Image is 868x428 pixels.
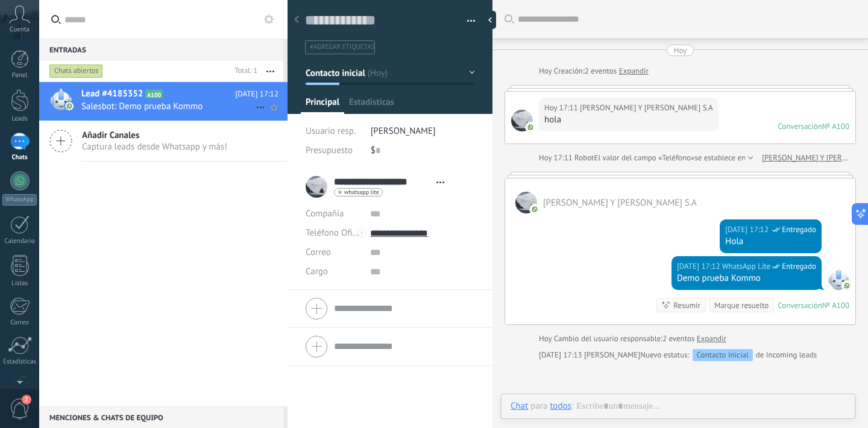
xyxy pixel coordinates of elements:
[778,121,822,131] div: Conversación
[65,102,74,110] img: com.amocrm.amocrmwa.svg
[2,319,37,327] div: Correo
[344,189,379,195] span: whatsapp lite
[677,272,816,285] div: Demo prueba Kommo
[539,152,574,164] div: Hoy 17:11
[39,406,283,428] div: Menciones & Chats de equipo
[306,141,362,160] div: Presupuesto
[571,400,573,412] span: :
[530,205,539,213] img: com.amocrm.amocrmwa.svg
[714,300,769,311] div: Marque resuelto
[2,72,37,80] div: Panel
[822,300,849,310] div: № A100
[310,43,374,51] span: #agregar etiquetas
[544,102,580,114] div: Hoy 17:11
[306,242,331,262] button: Correo
[619,65,649,77] a: Expandir
[725,224,770,236] div: [DATE] 17:12
[693,349,753,361] div: Contacto inicial
[694,152,818,164] span: se establece en «[PHONE_NUMBER]»
[843,282,851,290] img: com.amocrm.amocrmwa.svg
[371,125,436,137] span: [PERSON_NAME]
[306,204,361,223] div: Compañía
[539,65,649,77] div: Creación:
[539,333,554,345] div: Hoy
[580,102,713,114] span: CHIRIBOGA Y JARA S.A
[550,400,571,411] div: todos
[39,39,283,60] div: Entradas
[306,227,368,239] span: Teléfono Oficina
[762,152,849,164] a: [PERSON_NAME] Y [PERSON_NAME] S.A
[2,238,37,245] div: Calendario
[662,333,694,345] span: 2 eventos
[725,236,816,248] div: Hola
[2,358,37,366] div: Estadísticas
[2,115,37,123] div: Leads
[543,197,697,209] span: CHIRIBOGA Y JARA S.A
[782,260,816,272] span: Entregado
[371,141,475,160] div: $
[778,300,822,310] div: Conversación
[306,262,361,281] div: Cargo
[306,223,361,242] button: Teléfono Oficina
[230,65,257,77] div: Total: 1
[511,110,533,131] span: CHIRIBOGA Y JARA S.A
[585,65,617,77] span: 2 eventos
[306,96,339,114] span: Principal
[782,224,816,236] span: Entregado
[574,153,594,163] span: Robot
[81,101,256,112] span: Salesbot: Demo prueba Kommo
[530,400,547,412] span: para
[306,267,328,276] span: Cargo
[2,154,37,162] div: Chats
[539,65,554,77] div: Hoy
[584,350,640,360] span: Fernando Castro
[49,64,103,78] div: Chats abiertos
[722,260,770,272] span: WhatsApp Lite
[544,114,713,126] div: hola
[82,141,227,153] span: Captura leads desde Whatsapp y más!
[2,280,37,288] div: Listas
[697,333,726,345] a: Expandir
[539,333,726,345] div: Cambio del usuario responsable:
[306,122,362,141] div: Usuario resp.
[39,82,288,121] a: Lead #4185352 A100 [DATE] 17:12 Salesbot: Demo prueba Kommo
[822,121,849,131] div: № A100
[82,130,227,141] span: Añadir Canales
[349,96,394,114] span: Estadísticas
[640,349,817,361] div: de Incoming leads
[22,395,31,404] span: 2
[828,268,849,290] span: WhatsApp Lite
[539,349,584,361] div: [DATE] 17:13
[673,300,700,311] div: Resumir
[306,247,331,258] span: Correo
[81,88,143,100] span: Lead #4185352
[257,60,283,82] button: Más
[145,90,163,98] span: A100
[306,125,356,137] span: Usuario resp.
[235,88,278,100] span: [DATE] 17:12
[677,260,722,272] div: [DATE] 17:12
[640,349,689,361] span: Nuevo estatus:
[515,192,537,213] span: CHIRIBOGA Y JARA S.A
[484,11,496,29] div: Ocultar
[10,26,30,34] span: Cuenta
[306,145,353,156] span: Presupuesto
[2,194,37,206] div: WhatsApp
[526,123,535,131] img: com.amocrm.amocrmwa.svg
[674,45,687,56] div: Hoy
[594,152,695,164] span: El valor del campo «Teléfono»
